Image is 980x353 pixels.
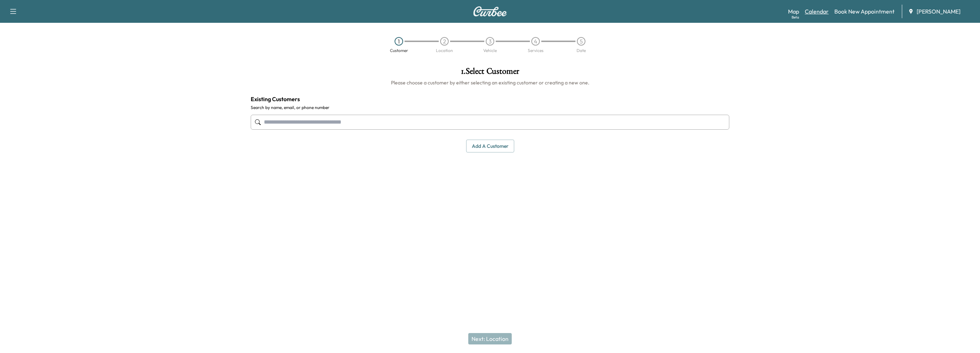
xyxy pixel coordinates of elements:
div: 2 [440,37,449,46]
h1: 1 . Select Customer [251,67,729,79]
a: Calendar [805,7,829,16]
div: 3 [486,37,494,46]
div: 5 [577,37,585,46]
label: Search by name, email, or phone number [251,105,729,110]
div: 1 [395,37,403,46]
h4: Existing Customers [251,95,729,103]
h6: Please choose a customer by either selecting an existing customer or creating a new one. [251,79,729,86]
div: Customer [390,48,408,53]
div: 4 [531,37,540,46]
div: Date [577,48,586,53]
a: MapBeta [788,7,799,16]
div: Services [528,48,543,53]
img: Curbee Logo [473,6,507,16]
div: Location [436,48,453,53]
button: Add a customer [466,140,514,153]
div: Beta [792,15,799,20]
span: [PERSON_NAME] [917,7,960,16]
a: Book New Appointment [834,7,895,16]
div: Vehicle [483,48,497,53]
